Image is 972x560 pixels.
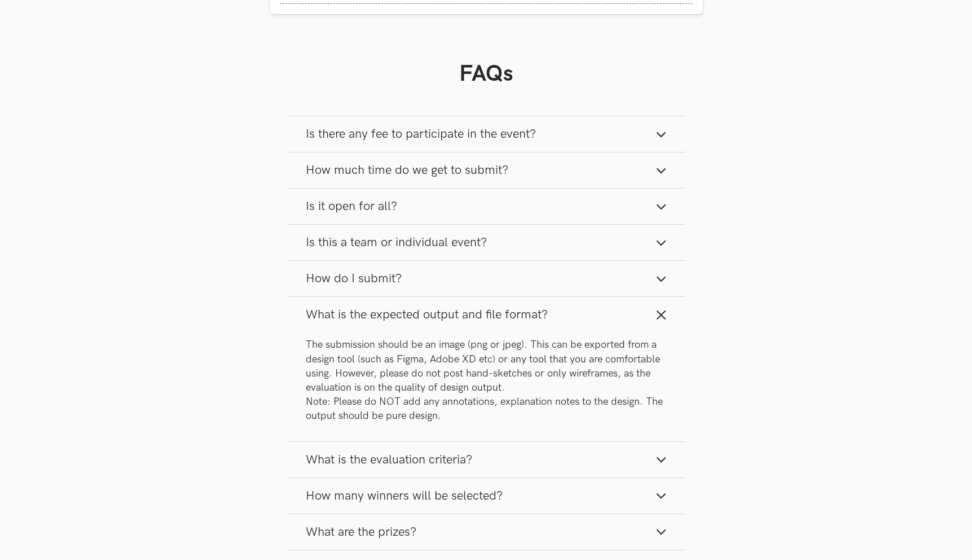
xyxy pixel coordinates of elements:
span: How much time do we get to submit? [306,163,508,178]
button: How many winners will be selected? [288,478,685,514]
button: What is the expected output and file format? [288,297,685,333]
span: What is the expected output and file format? [306,307,548,322]
button: How do I submit? [288,261,685,296]
span: What are the prizes? [306,524,416,540]
div: What is the expected output and file format? [288,333,685,441]
button: What are the prizes? [288,514,685,550]
span: Is there any fee to participate in the event? [306,126,536,142]
button: Is it open for all? [288,189,685,224]
span: What is the evaluation criteria? [306,452,472,467]
button: Is this a team or individual event? [288,225,685,260]
p: The submission should be an image (png or jpeg). This can be exported from a design tool (such as... [306,338,667,423]
h1: FAQs [288,60,685,88]
span: Is this a team or individual event? [306,235,487,250]
span: How many winners will be selected? [306,488,503,504]
span: Is it open for all? [306,199,397,214]
button: How much time do we get to submit? [288,152,685,188]
span: How do I submit? [306,271,402,286]
button: Is there any fee to participate in the event? [288,116,685,152]
button: What is the evaluation criteria? [288,442,685,478]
